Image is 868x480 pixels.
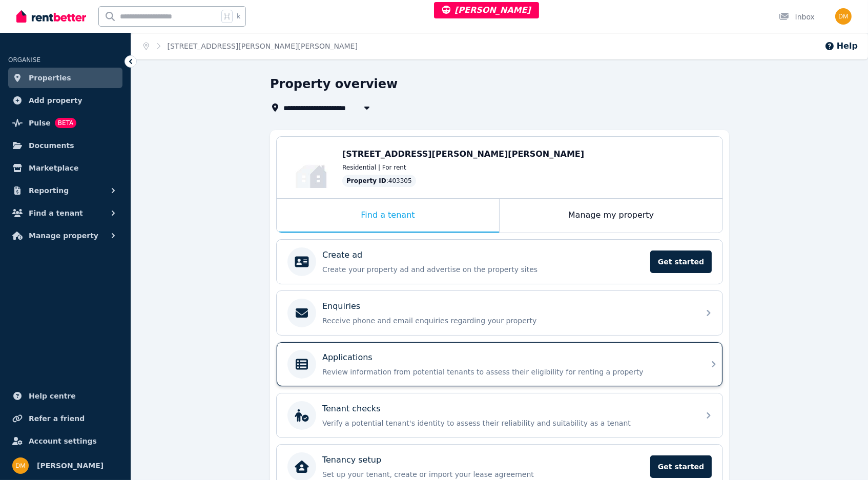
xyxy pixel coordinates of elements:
[37,460,104,472] span: [PERSON_NAME]
[277,291,722,335] a: EnquiriesReceive phone and email enquiries regarding your property
[322,249,362,261] p: Create ad
[322,454,381,466] p: Tenancy setup
[8,158,122,178] a: Marketplace
[270,76,398,92] h1: Property overview
[8,408,122,429] a: Refer a friend
[12,457,29,474] img: Dan Milstein
[8,68,122,88] a: Properties
[29,229,98,242] span: Manage property
[650,455,712,478] span: Get started
[29,207,83,219] span: Find a tenant
[824,40,858,52] button: Help
[29,435,97,447] span: Account settings
[322,418,693,428] p: Verify a potential tenant's identity to assess their reliability and suitability as a tenant
[55,118,76,128] span: BETA
[168,42,358,50] a: [STREET_ADDRESS][PERSON_NAME][PERSON_NAME]
[29,162,78,174] span: Marketplace
[322,367,693,377] p: Review information from potential tenants to assess their eligibility for renting a property
[8,56,40,64] span: ORGANISE
[8,225,122,246] button: Manage property
[342,149,584,159] span: [STREET_ADDRESS][PERSON_NAME][PERSON_NAME]
[29,412,85,425] span: Refer a friend
[277,393,722,437] a: Tenant checksVerify a potential tenant's identity to assess their reliability and suitability as ...
[29,184,69,197] span: Reporting
[322,264,644,275] p: Create your property ad and advertise on the property sites
[346,177,386,185] span: Property ID
[342,163,406,172] span: Residential | For rent
[29,390,76,402] span: Help centre
[16,9,86,24] img: RentBetter
[835,8,852,25] img: Dan Milstein
[322,469,644,479] p: Set up your tenant, create or import your lease agreement
[8,203,122,223] button: Find a tenant
[131,33,370,59] nav: Breadcrumb
[650,251,712,273] span: Get started
[322,300,360,312] p: Enquiries
[322,316,693,326] p: Receive phone and email enquiries regarding your property
[322,351,373,364] p: Applications
[29,72,71,84] span: Properties
[29,139,74,152] span: Documents
[500,199,722,233] div: Manage my property
[277,199,499,233] div: Find a tenant
[277,342,722,386] a: ApplicationsReview information from potential tenants to assess their eligibility for renting a p...
[8,431,122,451] a: Account settings
[8,180,122,201] button: Reporting
[779,12,815,22] div: Inbox
[8,135,122,156] a: Documents
[8,386,122,406] a: Help centre
[29,94,82,107] span: Add property
[277,240,722,284] a: Create adCreate your property ad and advertise on the property sitesGet started
[237,12,240,20] span: k
[29,117,51,129] span: Pulse
[442,5,531,15] span: [PERSON_NAME]
[8,113,122,133] a: PulseBETA
[342,175,416,187] div: : 403305
[322,403,381,415] p: Tenant checks
[8,90,122,111] a: Add property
